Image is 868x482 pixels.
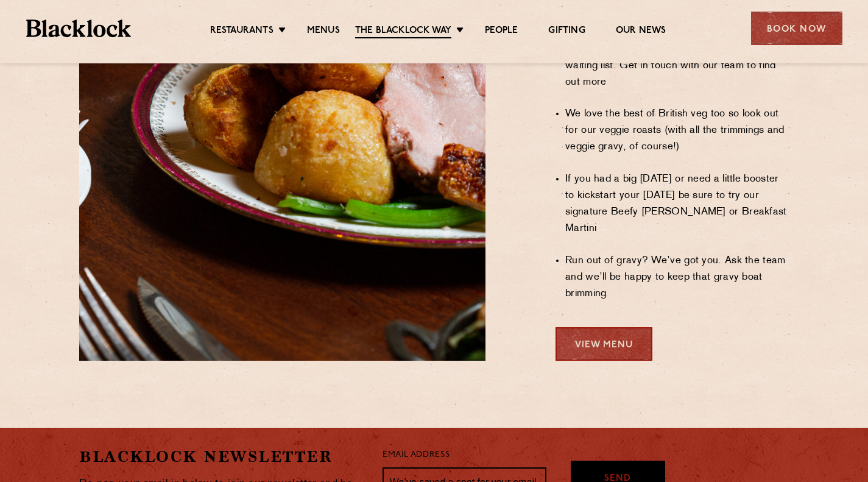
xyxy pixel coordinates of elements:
[565,171,789,237] li: If you had a big [DATE] or need a little booster to kickstart your [DATE] be sure to try our sign...
[751,12,842,45] div: Book Now
[548,25,585,37] a: Gifting
[383,448,450,463] label: Email Address
[565,106,789,155] li: We love the best of British veg too so look out for our veggie roasts (with all the trimmings and...
[307,25,340,37] a: Menus
[556,327,652,361] a: View Menu
[485,25,518,37] a: People
[26,19,132,37] img: BL_Textured_Logo-footer-cropped.svg
[210,25,273,37] a: Restaurants
[616,25,666,37] a: Our News
[79,446,364,467] h2: Blacklock Newsletter
[355,25,451,38] a: The Blacklock Way
[565,253,789,302] li: Run out of gravy? We’ve got you. Ask the team and we’ll be happy to keep that gravy boat brimming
